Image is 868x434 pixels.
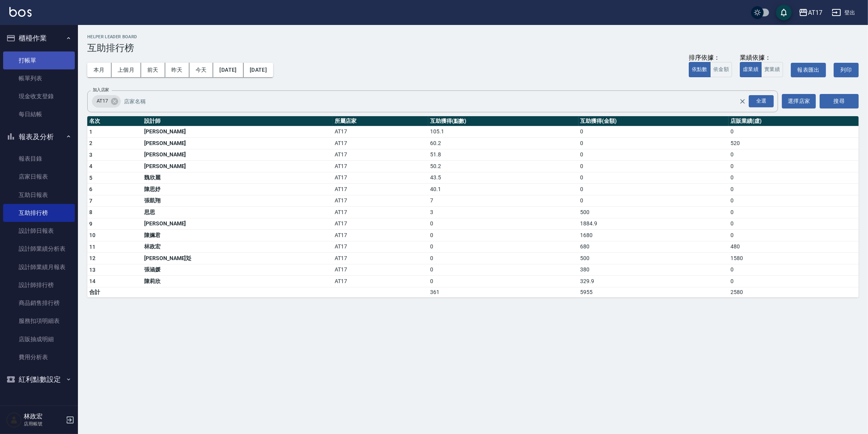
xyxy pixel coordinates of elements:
button: 紅利點數設定 [3,369,75,390]
button: 報表及分析 [3,127,75,147]
td: AT17 [333,207,428,218]
td: 0 [729,126,859,138]
td: 陳姵君 [142,230,333,241]
img: Person [6,412,22,428]
td: 0 [729,218,859,230]
button: Open [747,94,775,109]
a: 服務扣項明細表 [3,312,75,330]
span: 6 [89,186,92,192]
span: 2 [89,140,92,146]
td: 陳思妤 [142,184,333,195]
div: 排序依據： [689,54,732,62]
a: 帳單列表 [3,69,75,87]
td: 0 [729,276,859,287]
td: 合計 [87,287,142,297]
td: [PERSON_NAME] [142,126,333,138]
td: 0 [729,161,859,172]
td: AT17 [333,253,428,264]
th: 名次 [87,116,142,126]
td: AT17 [333,276,428,287]
td: AT17 [333,218,428,230]
button: 選擇店家 [782,94,816,108]
th: 互助獲得(點數) [428,116,579,126]
button: 報表匯出 [791,63,826,77]
td: 0 [729,149,859,161]
div: 業績依據： [740,54,783,62]
button: 櫃檯作業 [3,28,75,48]
th: 所屬店家 [333,116,428,126]
label: 加入店家 [93,87,109,93]
h2: Helper Leader Board [87,34,859,39]
td: 0 [579,172,729,184]
td: 0 [579,184,729,195]
td: 陳莉欣 [142,276,333,287]
div: AT17 [92,95,121,108]
th: 設計師 [142,116,333,126]
td: 1580 [729,253,859,264]
td: 0 [729,184,859,195]
img: Logo [9,7,32,17]
td: AT17 [333,264,428,276]
td: AT17 [333,126,428,138]
span: 13 [89,267,96,273]
td: 0 [579,195,729,207]
span: 14 [89,278,96,284]
span: 8 [89,209,92,215]
td: AT17 [333,195,428,207]
span: 4 [89,163,92,169]
td: 680 [579,241,729,253]
td: 0 [729,172,859,184]
td: 480 [729,241,859,253]
td: 500 [579,207,729,218]
span: 12 [89,255,96,261]
td: 60.2 [428,138,579,149]
button: 前天 [141,63,165,77]
span: 10 [89,232,96,238]
h5: 林政宏 [24,413,64,420]
button: 上個月 [111,63,141,77]
button: 實業績 [761,62,783,77]
td: 0 [428,264,579,276]
th: 店販業績(虛) [729,116,859,126]
td: AT17 [333,241,428,253]
button: 登出 [829,5,859,20]
td: 51.8 [428,149,579,161]
a: 互助日報表 [3,186,75,204]
p: 店用帳號 [24,420,64,427]
button: AT17 [796,5,826,21]
button: 今天 [189,63,213,77]
button: 依金額 [710,62,732,77]
a: 設計師業績分析表 [3,240,75,258]
a: 設計師排行榜 [3,276,75,294]
td: AT17 [333,161,428,172]
button: 依點數 [689,62,711,77]
td: 500 [579,253,729,264]
th: 互助獲得(金額) [579,116,729,126]
td: 0 [579,126,729,138]
button: 列印 [834,63,859,77]
span: 1 [89,129,92,135]
td: 520 [729,138,859,149]
span: 3 [89,152,92,158]
button: [DATE] [243,63,273,77]
a: 打帳單 [3,51,75,69]
td: 魏欣麗 [142,172,333,184]
td: AT17 [333,172,428,184]
td: 0 [579,149,729,161]
button: 昨天 [165,63,189,77]
td: 0 [729,264,859,276]
td: [PERSON_NAME] [142,149,333,161]
button: Clear [737,96,748,107]
td: 張涵媛 [142,264,333,276]
div: AT17 [808,8,822,18]
td: [PERSON_NAME] [142,138,333,149]
td: 0 [428,253,579,264]
td: [PERSON_NAME] [142,218,333,230]
a: 店販抽成明細 [3,330,75,348]
a: 報表目錄 [3,150,75,168]
span: 9 [89,221,92,227]
td: 張凱翔 [142,195,333,207]
input: 店家名稱 [122,94,753,108]
td: 43.5 [428,172,579,184]
span: 11 [89,244,96,250]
